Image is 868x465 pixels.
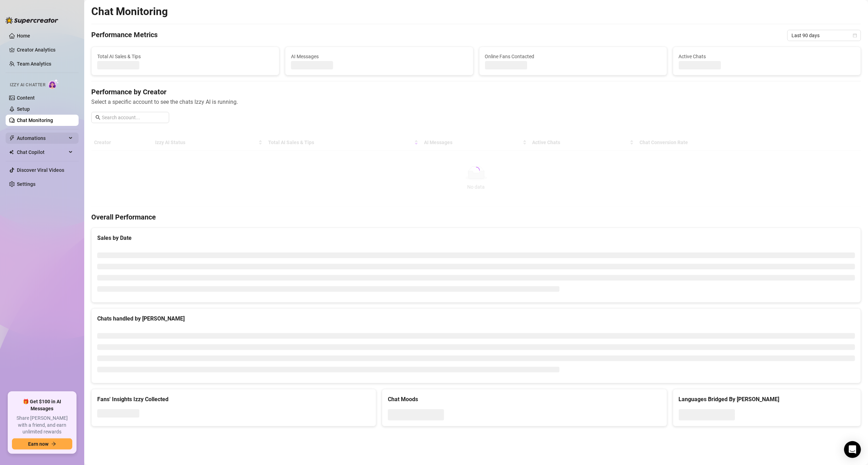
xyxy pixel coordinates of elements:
input: Search account... [102,114,165,121]
img: AI Chatter [48,79,59,89]
span: Share [PERSON_NAME] with a friend, and earn unlimited rewards [12,415,72,436]
span: Active Chats [679,53,855,60]
span: loading [472,167,480,174]
a: Creator Analytics [17,44,73,55]
span: search [95,115,100,120]
h4: Performance by Creator [91,87,861,97]
img: logo-BBDzfeDw.svg [6,17,58,24]
span: thunderbolt [9,135,15,141]
span: Automations [17,133,67,144]
span: Izzy AI Chatter [10,82,45,88]
span: 🎁 Get $100 in AI Messages [12,398,72,412]
span: Select a specific account to see the chats Izzy AI is running. [91,97,861,106]
a: Home [17,33,30,39]
span: Online Fans Contacted [485,53,661,60]
div: Sales by Date [97,234,855,242]
span: Chat Copilot [17,147,67,158]
span: calendar [853,33,857,38]
span: arrow-right [51,442,56,446]
span: Earn now [28,441,48,447]
button: Earn nowarrow-right [12,438,72,450]
span: AI Messages [291,53,467,60]
div: Open Intercom Messenger [844,441,861,458]
a: Content [17,95,35,101]
div: Languages Bridged By [PERSON_NAME] [679,395,855,404]
a: Team Analytics [17,61,51,67]
a: Chat Monitoring [17,117,53,123]
img: Chat Copilot [9,150,14,155]
h2: Chat Monitoring [91,5,168,18]
h4: Performance Metrics [91,30,158,41]
a: Discover Viral Videos [17,167,64,173]
a: Setup [17,106,30,112]
span: Total AI Sales & Tips [97,53,273,60]
h4: Overall Performance [91,212,861,222]
a: Settings [17,181,35,187]
span: Last 90 days [791,30,857,41]
div: Chats handled by [PERSON_NAME] [97,314,855,323]
div: Fans' Insights Izzy Collected [97,395,370,404]
div: Chat Moods [388,395,661,404]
